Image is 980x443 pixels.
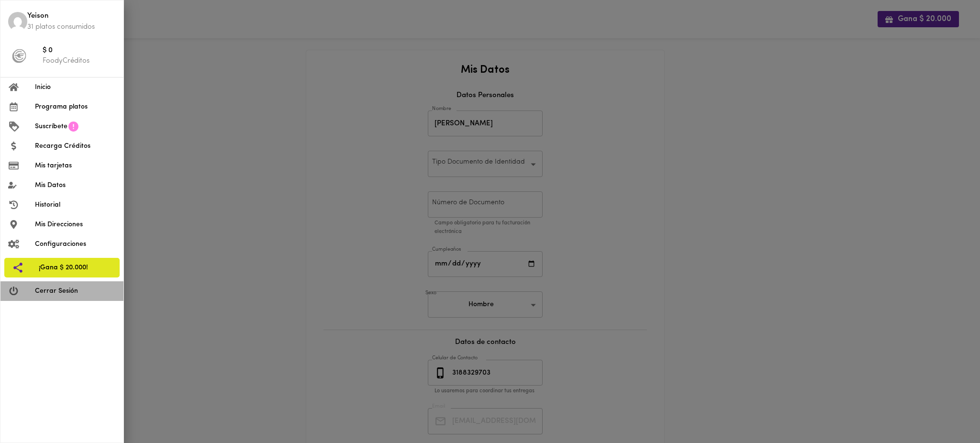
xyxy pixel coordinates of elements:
[35,82,116,92] span: Inicio
[35,122,67,132] span: Suscríbete
[924,388,970,433] iframe: Messagebird Livechat Widget
[43,56,116,66] p: FoodyCréditos
[35,286,116,296] span: Cerrar Sesión
[43,45,116,56] span: $ 0
[35,102,116,112] span: Programa platos
[35,220,116,230] span: Mis Direcciones
[39,263,112,273] span: ¡Gana $ 20.000!
[35,161,116,171] span: Mis tarjetas
[12,49,26,63] img: foody-creditos-black.png
[35,239,116,249] span: Configuraciones
[27,22,116,32] p: 31 platos consumidos
[35,200,116,210] span: Historial
[35,141,116,151] span: Recarga Créditos
[27,11,116,22] span: Yeison
[35,180,116,190] span: Mis Datos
